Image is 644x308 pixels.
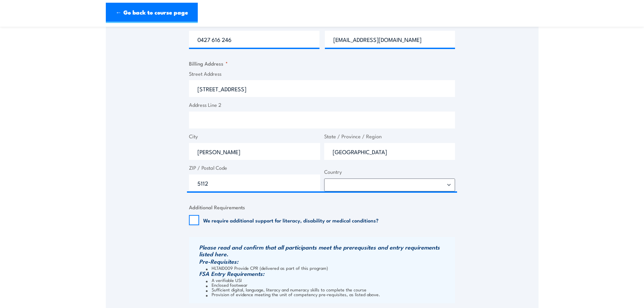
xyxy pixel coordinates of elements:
input: Enter a location [189,80,455,97]
legend: Additional Requirements [189,203,245,211]
label: Address Line 2 [189,101,455,109]
legend: Billing Address [189,60,228,67]
label: Country [324,168,455,176]
label: City [189,133,320,140]
label: Street Address [189,70,455,78]
h3: Pre-Requisites: [199,258,453,265]
label: We require additional support for literacy, disability or medical conditions? [203,217,379,223]
li: Enclosed footwear [206,282,453,287]
li: A verifiable USI [206,278,453,282]
label: State / Province / Region [324,133,455,140]
h3: FSA Entry Requirements: [199,270,453,277]
li: Sufficient digital, language, literacy and numeracy skills to complete the course [206,287,453,292]
li: Provision of evidence meeting the unit of competency pre-requisites, as listed above. [206,292,453,297]
label: ZIP / Postal Code [189,164,320,172]
a: ← Go back to course page [106,3,198,23]
h3: Please read and confirm that all participants meet the prerequsites and entry requirements listed... [199,244,453,257]
li: HLTAID009 Provide CPR (delivered as part of this program) [206,265,453,270]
